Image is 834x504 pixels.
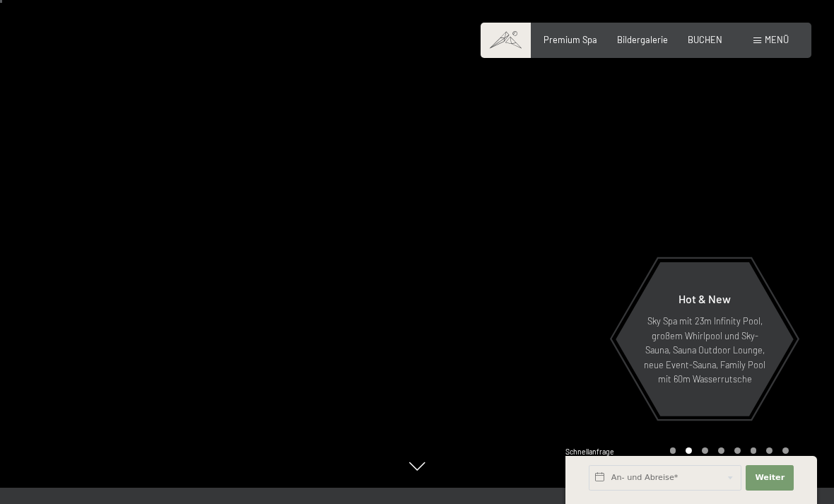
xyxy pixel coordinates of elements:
[765,34,789,45] span: Menü
[617,34,668,45] a: Bildergalerie
[679,292,731,305] span: Hot & New
[544,34,597,45] a: Premium Spa
[746,465,794,491] button: Weiter
[688,34,722,45] a: BUCHEN
[643,314,766,386] p: Sky Spa mit 23m Infinity Pool, großem Whirlpool und Sky-Sauna, Sauna Outdoor Lounge, neue Event-S...
[615,262,794,417] a: Hot & New Sky Spa mit 23m Infinity Pool, großem Whirlpool und Sky-Sauna, Sauna Outdoor Lounge, ne...
[565,447,614,456] span: Schnellanfrage
[755,472,785,484] span: Weiter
